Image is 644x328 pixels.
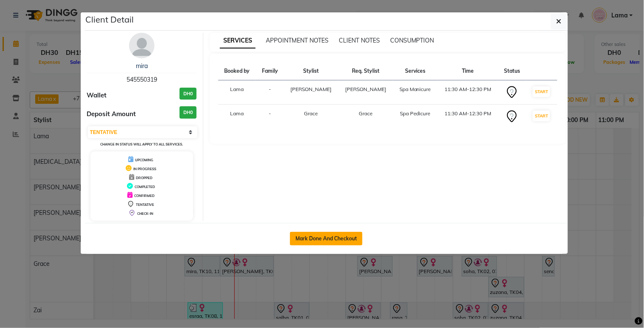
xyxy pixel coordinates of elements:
[393,62,438,80] th: Services
[135,185,155,189] span: COMPLETED
[266,37,329,44] span: APPOINTMENT NOTES
[359,110,373,117] span: Grace
[136,203,154,207] span: TENTATIVE
[87,91,107,100] span: Wallet
[180,106,197,119] h3: DH0
[133,167,156,171] span: IN PROGRESS
[135,158,153,162] span: UPCOMING
[390,37,434,44] span: CONSUMPTION
[127,76,157,83] span: 545550319
[218,62,256,80] th: Booked by
[86,13,134,26] h5: Client Detail
[398,86,433,93] div: Spa Manicure
[218,105,256,129] td: Lama
[438,62,498,80] th: Time
[291,86,332,92] span: [PERSON_NAME]
[180,88,197,100] h3: DH0
[398,110,433,117] div: Spa Pedicure
[134,194,155,198] span: CONFIRMED
[290,232,363,245] button: Mark Done And Checkout
[438,105,498,129] td: 11:30 AM-12:30 PM
[87,109,136,119] span: Deposit Amount
[338,62,393,80] th: Req. Stylist
[438,80,498,105] td: 11:30 AM-12:30 PM
[218,80,256,105] td: Lama
[129,33,155,58] img: avatar
[304,110,318,117] span: Grace
[256,62,284,80] th: Family
[533,86,550,97] button: START
[137,211,153,216] span: CHECK-IN
[498,62,526,80] th: Status
[136,176,152,180] span: DROPPED
[284,62,338,80] th: Stylist
[100,142,183,146] small: Change in status will apply to all services.
[339,37,380,44] span: CLIENT NOTES
[256,105,284,129] td: -
[220,33,256,48] span: SERVICES
[256,80,284,105] td: -
[345,86,386,92] span: [PERSON_NAME]
[533,111,550,121] button: START
[136,62,148,70] a: mira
